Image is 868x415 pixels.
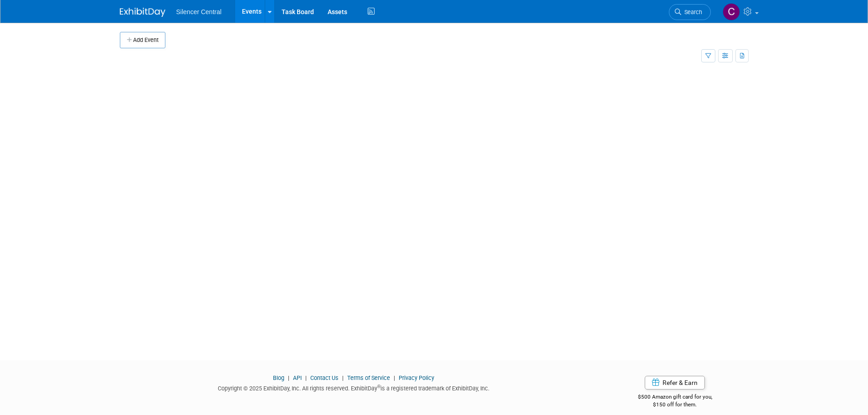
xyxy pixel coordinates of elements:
span: | [391,374,397,381]
div: $150 off for them. [601,401,749,409]
img: Cade Cox [723,3,740,20]
a: Search [669,4,711,20]
a: Blog [273,374,284,381]
img: ExhibitDay [120,8,165,17]
span: | [303,374,309,381]
sup: ® [377,384,380,389]
button: Add Event [120,32,165,48]
span: Silencer Central [176,8,222,15]
a: Contact Us [310,374,339,381]
a: Privacy Policy [399,374,434,381]
span: | [340,374,346,381]
a: Terms of Service [347,374,390,381]
a: API [293,374,302,381]
span: | [286,374,292,381]
div: Copyright © 2025 ExhibitDay, Inc. All rights reserved. ExhibitDay is a registered trademark of Ex... [120,382,588,393]
a: Refer & Earn [645,376,705,389]
div: $500 Amazon gift card for you, [601,387,749,408]
span: Search [681,9,702,15]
